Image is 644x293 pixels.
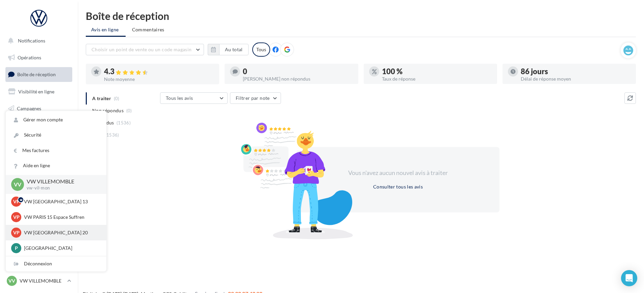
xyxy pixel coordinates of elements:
[13,214,20,221] span: VP
[370,183,426,191] button: Consulter tous les avis
[5,274,72,287] a: VV VW VILLEMOMBLE
[6,112,106,127] a: Gérer mon compte
[104,77,214,82] div: Note moyenne
[521,68,630,75] div: 86 jours
[24,229,98,236] p: VW [GEOGRAPHIC_DATA] 20
[160,92,228,104] button: Tous les avis
[219,44,249,55] button: Au total
[4,135,74,149] a: Médiathèque
[105,132,119,138] span: (1536)
[4,191,74,211] a: Campagnes DataOnDemand
[382,77,492,81] div: Taux de réponse
[4,67,74,82] a: Boîte de réception
[208,44,249,55] button: Au total
[24,245,98,252] p: [GEOGRAPHIC_DATA]
[18,55,41,60] span: Opérations
[27,178,96,185] p: VW VILLEMOMBLE
[132,26,164,33] span: Commentaires
[86,11,636,21] div: Boîte de réception
[243,77,353,81] div: [PERSON_NAME] non répondus
[92,47,191,52] span: Choisir un point de vente ou un code magasin
[621,270,637,286] div: Open Intercom Messenger
[166,95,193,101] span: Tous les avis
[6,158,106,173] a: Aide en ligne
[24,198,98,205] p: VW [GEOGRAPHIC_DATA] 13
[15,245,18,252] span: P
[252,42,270,57] div: Tous
[13,198,20,205] span: VP
[4,51,74,65] a: Opérations
[18,38,45,43] span: Notifications
[4,152,74,166] a: Calendrier
[13,229,20,236] span: VP
[20,277,65,284] p: VW VILLEMOMBLE
[17,71,56,77] span: Boîte de réception
[340,169,456,177] div: Vous n'avez aucun nouvel avis à traiter
[92,107,124,114] span: Non répondus
[17,105,41,111] span: Campagnes
[4,85,74,99] a: Visibilité en ligne
[6,256,106,271] div: Déconnexion
[104,68,214,76] div: 4.3
[4,168,74,188] a: PLV et print personnalisable
[27,185,96,191] p: vw-vil-mon
[382,68,492,75] div: 100 %
[8,277,15,284] span: VV
[230,92,281,104] button: Filtrer par note
[4,118,74,132] a: Contacts
[18,89,54,94] span: Visibilité en ligne
[14,180,21,188] span: VV
[126,108,132,113] span: (0)
[24,214,98,221] p: VW PARIS 15 Espace Suffren
[86,44,204,55] button: Choisir un point de vente ou un code magasin
[6,143,106,158] a: Mes factures
[4,101,74,116] a: Campagnes
[6,127,106,143] a: Sécurité
[521,77,630,81] div: Délai de réponse moyen
[243,68,353,75] div: 0
[4,34,71,48] button: Notifications
[117,120,131,125] span: (1536)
